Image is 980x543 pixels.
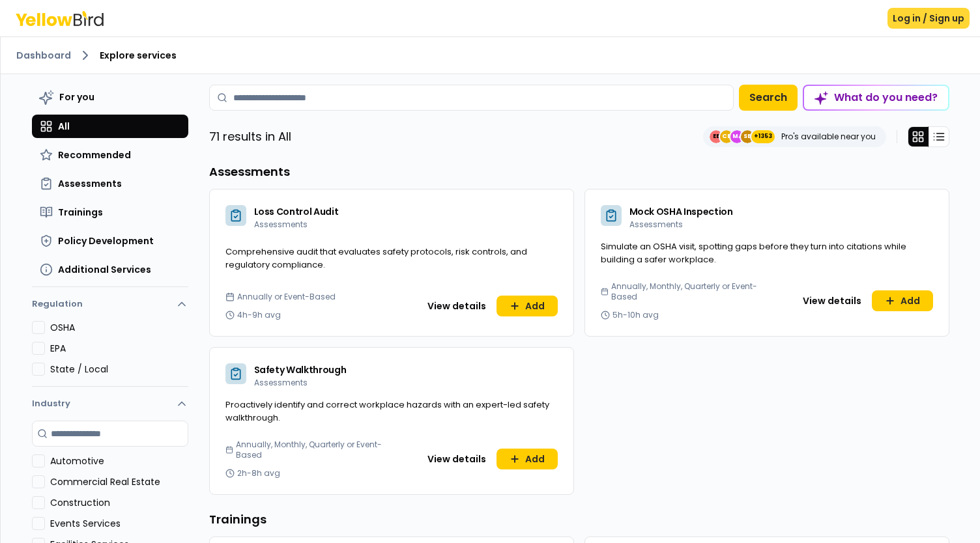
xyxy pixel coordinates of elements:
[32,229,188,253] button: Policy Development
[58,234,154,247] span: Policy Development
[237,468,280,479] span: 2h-8h avg
[16,49,71,62] a: Dashboard
[254,363,347,376] span: Safety Walkthrough
[236,439,386,460] span: Annually, Monthly, Quarterly or Event-Based
[611,281,762,302] span: Annually, Monthly, Quarterly or Event-Based
[601,240,906,266] span: Simulate an OSHA visit, spotting gaps before they turn into citations while building a safer work...
[58,120,70,133] span: All
[32,172,188,195] button: Assessments
[58,148,131,161] span: Recommended
[804,86,948,109] div: What do you need?
[754,130,772,143] span: +1353
[872,290,933,311] button: Add
[50,475,188,488] label: Commercial Real Estate
[50,321,188,334] label: OSHA
[795,290,869,311] button: View details
[497,449,558,469] button: Add
[629,219,683,230] span: Assessments
[50,363,188,376] label: State / Local
[225,398,549,424] span: Proactively identify and correct workplace hazards with an expert-led safety walkthrough.
[237,310,281,320] span: 4h-9h avg
[720,130,733,143] span: CE
[803,85,949,111] button: What do you need?
[739,85,798,111] button: Search
[32,258,188,281] button: Additional Services
[254,219,308,230] span: Assessments
[781,132,876,142] p: Pro's available near you
[209,510,949,529] h3: Trainings
[58,206,103,219] span: Trainings
[32,201,188,224] button: Trainings
[50,496,188,509] label: Construction
[58,263,151,276] span: Additional Services
[420,296,494,316] button: View details
[32,321,188,386] div: Regulation
[612,310,659,320] span: 5h-10h avg
[254,205,339,218] span: Loss Control Audit
[32,143,188,167] button: Recommended
[741,130,754,143] span: SE
[237,292,336,302] span: Annually or Event-Based
[16,48,964,63] nav: breadcrumb
[50,517,188,530] label: Events Services
[420,449,494,469] button: View details
[50,342,188,355] label: EPA
[32,85,188,109] button: For you
[32,387,188,421] button: Industry
[50,454,188,467] label: Automotive
[32,115,188,138] button: All
[209,163,949,181] h3: Assessments
[629,205,733,218] span: Mock OSHA Inspection
[730,130,743,143] span: MJ
[32,292,188,321] button: Regulation
[225,245,527,271] span: Comprehensive audit that evaluates safety protocols, risk controls, and regulatory compliance.
[497,296,558,316] button: Add
[710,130,723,143] span: EE
[59,90,94,104] span: For you
[254,377,308,388] span: Assessments
[100,49,177,62] span: Explore services
[887,8,970,29] button: Log in / Sign up
[209,128,291,146] p: 71 results in All
[58,177,122,190] span: Assessments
